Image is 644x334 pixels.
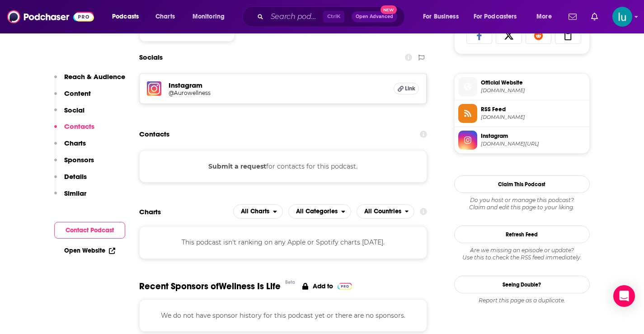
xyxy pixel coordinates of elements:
div: for contacts for this podcast. [139,150,428,183]
h2: Socials [139,49,163,66]
p: Similar [64,189,86,198]
div: This podcast isn't ranking on any Apple or Spotify charts [DATE]. [139,226,428,259]
span: Monitoring [193,10,225,23]
h2: Charts [139,207,161,216]
p: Contacts [64,122,94,131]
span: For Business [423,10,459,23]
button: open menu [357,204,415,219]
h5: @Aurowellness [169,89,313,96]
span: Instagram [481,132,586,140]
p: We do not have sponsor history for this podcast yet or there are no sponsors. [150,310,416,320]
p: Content [64,89,91,98]
a: @Aurowellness [169,89,387,96]
p: Add to [313,282,333,290]
a: Copy Link [555,27,581,44]
button: open menu [288,204,351,219]
a: Add to [302,281,353,292]
p: Details [64,172,87,181]
h2: Platforms [233,204,283,219]
span: instagram.com/Aurowellness [481,141,586,147]
a: Share on X/Twitter [496,27,522,44]
a: Share on Facebook [466,27,493,44]
span: All Charts [241,208,269,215]
a: Seeing Double? [454,276,590,293]
span: Open Advanced [356,14,393,19]
span: Charts [155,10,175,23]
button: open menu [468,9,530,24]
span: anchor.fm [481,114,586,121]
a: Instagram[DOMAIN_NAME][URL] [458,131,586,150]
h2: Categories [288,204,351,219]
span: More [536,10,552,23]
button: open menu [106,9,150,24]
div: Open Intercom Messenger [613,285,635,307]
button: Sponsors [54,155,94,172]
img: iconImage [147,81,161,96]
a: RSS Feed[DOMAIN_NAME] [458,104,586,123]
button: open menu [530,9,563,24]
button: Social [54,106,85,122]
button: open menu [417,9,470,24]
button: Contact Podcast [54,222,125,239]
p: Charts [64,139,86,147]
input: Search podcasts, credits, & more... [267,9,323,24]
span: All Countries [364,208,401,215]
button: Charts [54,139,86,155]
span: podcasters.spotify.com [481,87,586,94]
span: Podcasts [112,10,139,23]
span: All Categories [296,208,338,215]
img: Pro Logo [338,283,353,290]
span: Ctrl K [323,11,344,23]
a: Show notifications dropdown [588,9,602,24]
span: Official Website [481,79,586,87]
a: Show notifications dropdown [565,9,580,24]
div: Report this page as a duplicate. [454,297,590,304]
a: Charts [150,9,180,24]
span: New [381,5,397,14]
span: Do you host or manage this podcast? [454,197,590,204]
div: Claim and edit this page to your liking. [454,197,590,211]
a: Official Website[DOMAIN_NAME] [458,77,586,96]
span: Logged in as lusodano [612,7,632,27]
p: Reach & Audience [64,72,125,81]
button: Claim This Podcast [454,175,590,193]
span: RSS Feed [481,105,586,113]
p: Social [64,106,85,114]
button: Similar [54,189,86,206]
a: Link [394,83,419,94]
span: Link [405,85,415,92]
button: Content [54,89,91,106]
h5: Instagram [169,81,387,89]
a: Share on Reddit [526,27,552,44]
button: Show profile menu [612,7,632,27]
p: Sponsors [64,155,94,164]
button: Details [54,172,87,189]
h2: Contacts [139,126,169,143]
h2: Countries [357,204,415,219]
span: For Podcasters [474,10,517,23]
button: Submit a request [208,161,266,171]
button: Reach & Audience [54,72,125,89]
span: Recent Sponsors of Wellness Is Life [139,281,281,292]
div: Beta [285,279,295,285]
button: Contacts [54,122,94,139]
button: Open AdvancedNew [352,11,397,22]
a: Open Website [64,247,115,254]
div: Search podcasts, credits, & more... [251,6,414,27]
div: Are we missing an episode or update? Use this to check the RSS feed immediately. [454,247,590,261]
button: open menu [233,204,283,219]
img: Podchaser - Follow, Share and Rate Podcasts [7,8,94,25]
button: open menu [186,9,236,24]
button: Refresh Feed [454,226,590,243]
img: User Profile [612,7,632,27]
